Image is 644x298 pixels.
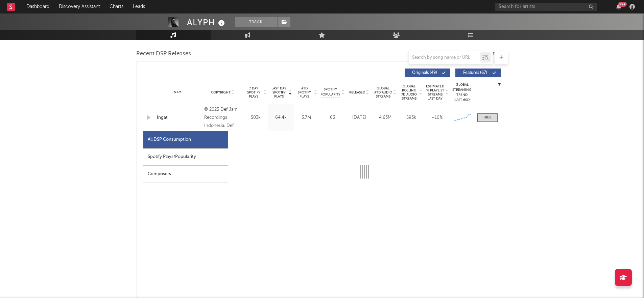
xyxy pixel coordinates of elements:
a: Ingat [157,114,201,121]
div: Composers [143,166,228,183]
div: All DSP Consumption [148,136,191,144]
span: Estimated % Playlist Streams Last Day [426,84,445,101]
button: Originals(49) [405,69,450,77]
div: 99 + [618,2,627,7]
div: 63 [321,114,344,121]
div: [DATE] [348,114,371,121]
span: 7 Day Spotify Plays [245,86,263,99]
button: Track [235,17,277,27]
span: Features ( 67 ) [460,71,491,75]
span: Last Day Spotify Plays [270,86,288,99]
div: 4.63M [374,114,397,121]
div: 64.4k [270,114,292,121]
span: Recent DSP Releases [136,50,191,58]
div: Name [157,90,201,95]
span: Released [349,90,365,94]
div: All DSP Consumption [143,131,228,148]
button: 99+ [616,4,621,9]
span: Copyright [211,90,231,94]
span: ATD Spotify Plays [295,86,313,99]
div: 3.7M [295,114,317,121]
div: Global Streaming Trend (Last 60D) [452,82,472,103]
div: © 2025 Def Jam Recordings Indonesia, Def Jam Recordings Malaysia & Def Jam Recordings [GEOGRAPHIC... [204,106,241,130]
input: Search for artists [495,3,597,11]
button: Features(67) [455,69,501,77]
span: Global ATD Audio Streams [374,86,392,99]
div: ~ 10 % [426,114,449,121]
div: 593k [400,114,423,121]
div: ALYPH [187,17,226,28]
input: Search by song name or URL [409,55,480,60]
span: Spotify Popularity [320,87,340,97]
span: Global Rolling 7D Audio Streams [400,84,419,101]
span: Originals ( 49 ) [409,71,440,75]
div: Spotify Plays/Popularity [143,148,228,166]
div: 503k [245,114,267,121]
